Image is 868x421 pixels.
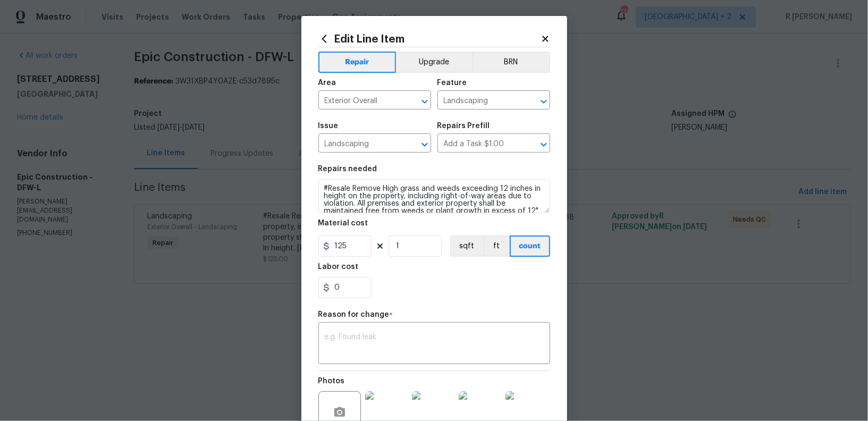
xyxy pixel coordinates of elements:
button: ft [483,235,510,257]
h5: Photos [318,377,345,385]
h5: Reason for change [318,311,390,318]
button: Open [417,94,432,109]
button: Open [536,137,551,152]
h5: Repairs Prefill [437,122,490,130]
h5: Area [318,79,336,87]
button: Upgrade [396,52,472,73]
h5: Issue [318,122,339,130]
h5: Repairs needed [318,165,377,173]
button: Open [536,94,551,109]
h5: Labor cost [318,263,359,271]
button: Repair [318,52,397,73]
button: BRN [472,52,550,73]
h5: Material cost [318,220,368,227]
h5: Feature [437,79,467,87]
button: count [510,235,550,257]
button: Open [417,137,432,152]
textarea: #Resale Remove High grass and weeds exceeding 12 inches in height on the property, including righ... [318,179,550,213]
h2: Edit Line Item [318,33,541,45]
button: sqft [450,235,483,257]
